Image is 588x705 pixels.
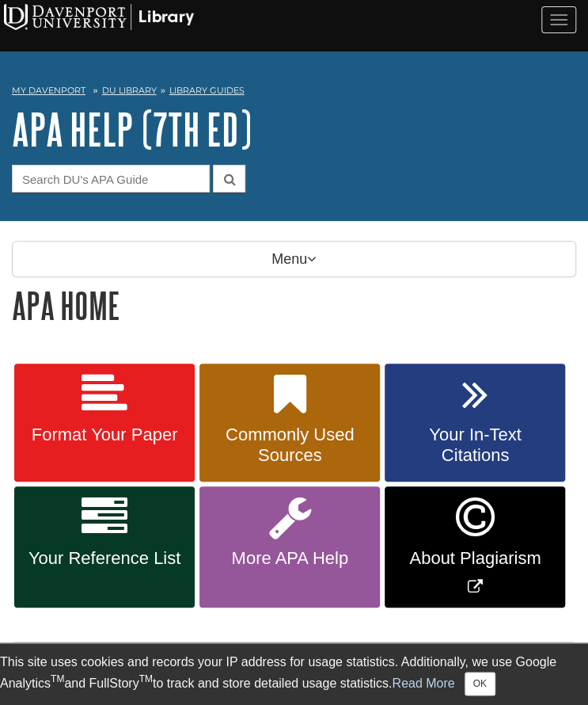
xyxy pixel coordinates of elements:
[12,105,252,154] a: APA Help (7th Ed)
[211,548,368,569] span: More APA Help
[12,241,576,277] p: Menu
[14,364,195,482] a: Format Your Paper
[385,364,565,482] a: Your In-Text Citations
[14,486,195,608] a: Your Reference List
[211,425,368,466] span: Commonly Used Sources
[392,676,454,689] a: Read More
[102,85,157,96] a: DU Library
[465,672,495,695] button: Close
[169,85,245,96] a: Library Guides
[12,84,85,97] a: My Davenport
[26,425,183,445] span: Format Your Paper
[12,165,210,192] input: Search DU's APA Guide
[4,4,194,30] img: Davenport University Logo
[26,548,183,569] span: Your Reference List
[199,486,380,608] a: More APA Help
[51,673,64,684] sup: TM
[139,673,153,684] sup: TM
[199,364,380,482] a: Commonly Used Sources
[396,548,553,569] span: About Plagiarism
[12,285,576,326] h1: APA Home
[385,486,565,608] a: Link opens in new window
[396,425,553,466] span: Your In-Text Citations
